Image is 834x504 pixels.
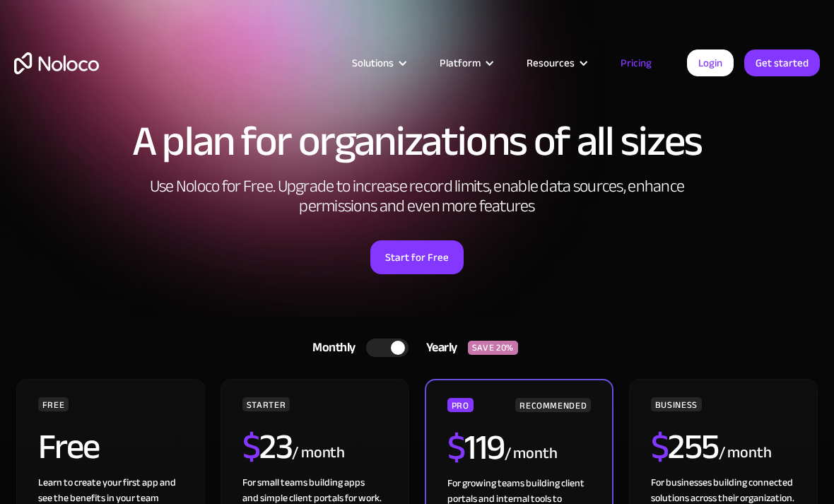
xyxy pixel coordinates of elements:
[440,54,481,72] div: Platform
[515,398,591,412] div: RECOMMENDED
[447,430,505,465] h2: 119
[409,337,468,358] div: Yearly
[242,414,260,480] span: $
[603,54,669,72] a: Pricing
[651,429,719,464] h2: 255
[744,49,820,76] a: Get started
[134,177,700,216] h2: Use Noloco for Free. Upgrade to increase record limits, enable data sources, enhance permissions ...
[38,397,69,411] div: FREE
[687,49,734,76] a: Login
[468,341,518,355] div: SAVE 20%
[242,397,290,411] div: STARTER
[505,443,558,465] div: / month
[38,429,100,464] h2: Free
[242,429,293,464] h2: 23
[14,120,820,163] h1: A plan for organizations of all sizes
[422,54,509,72] div: Platform
[651,397,702,411] div: BUSINESS
[719,442,772,464] div: / month
[447,398,474,412] div: PRO
[447,414,465,481] span: $
[292,442,345,464] div: / month
[527,54,575,72] div: Resources
[334,54,422,72] div: Solutions
[509,54,603,72] div: Resources
[651,414,669,480] span: $
[370,240,464,274] a: Start for Free
[352,54,394,72] div: Solutions
[295,337,366,358] div: Monthly
[14,52,99,74] a: home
